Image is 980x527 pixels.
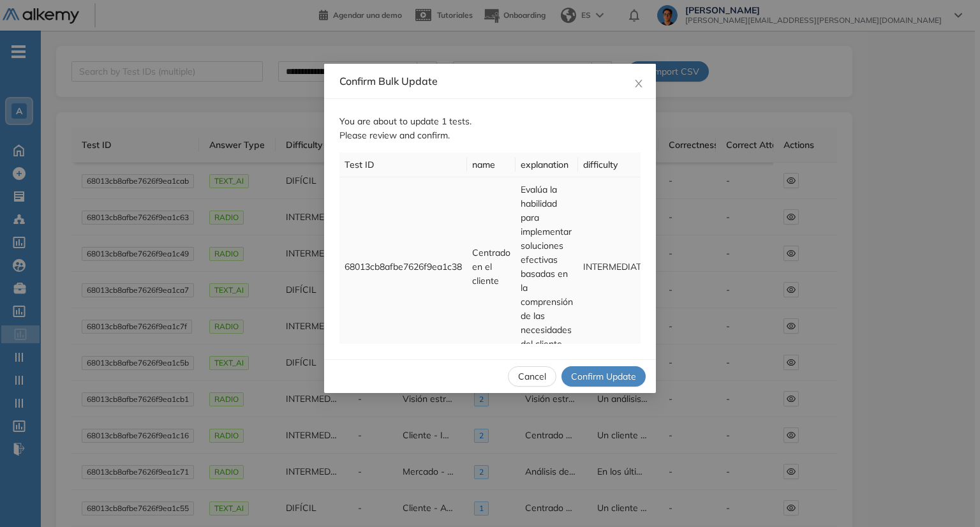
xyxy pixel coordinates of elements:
[571,369,636,383] span: Confirm Update
[578,177,651,357] td: INTERMEDIATE
[518,369,546,383] span: Cancel
[634,78,644,89] span: close
[508,366,556,387] button: Cancel
[467,152,516,177] th: name
[621,64,656,98] button: Close
[339,177,467,357] td: 68013cb8afbe7626f9ea1c38
[578,152,651,177] th: difficulty
[339,128,641,142] p: Please review and confirm.
[561,366,646,387] button: Confirm Update
[467,177,516,357] td: Centrado en el cliente
[339,74,641,88] div: Confirm Bulk Update
[516,177,578,357] td: Evalúa la habilidad para implementar soluciones efectivas basadas en la comprensión de las necesi...
[339,152,467,177] th: Test ID
[516,152,578,177] th: explanation
[339,114,641,128] p: You are about to update 1 tests.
